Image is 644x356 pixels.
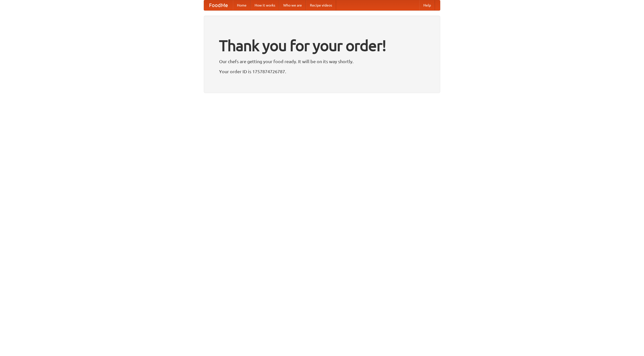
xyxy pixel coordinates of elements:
a: Home [233,0,251,10]
a: Recipe videos [306,0,336,10]
a: Who we are [279,0,306,10]
h1: Thank you for your order! [219,33,425,58]
a: How it works [251,0,279,10]
a: FoodMe [204,0,233,10]
a: Help [419,0,435,10]
p: Our chefs are getting your food ready. It will be on its way shortly. [219,58,425,65]
p: Your order ID is 1757874726787. [219,68,425,75]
